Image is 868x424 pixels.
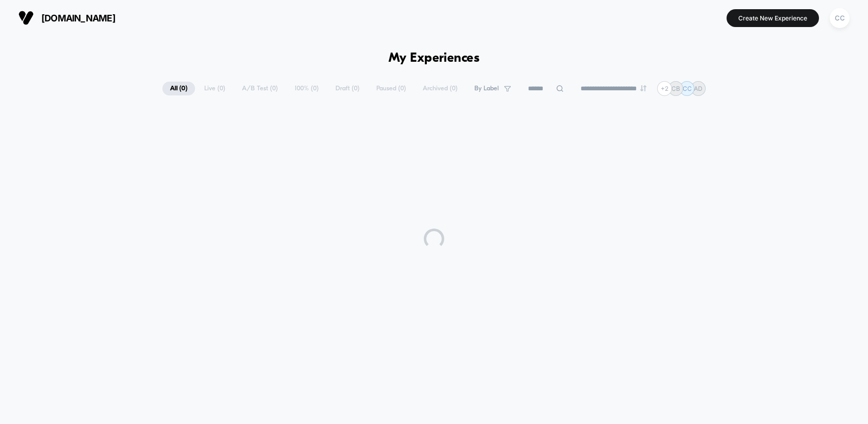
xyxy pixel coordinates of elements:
[671,85,680,92] p: CB
[683,85,692,92] p: CC
[389,51,480,66] h1: My Experiences
[727,9,819,27] button: Create New Experience
[18,10,34,26] img: Visually logo
[15,10,118,26] button: [DOMAIN_NAME]
[827,8,853,29] button: CC
[162,82,195,95] span: All ( 0 )
[474,85,499,92] span: By Label
[640,85,646,91] img: end
[830,8,850,28] div: CC
[694,85,703,92] p: AD
[657,81,672,96] div: + 2
[41,13,115,23] span: [DOMAIN_NAME]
